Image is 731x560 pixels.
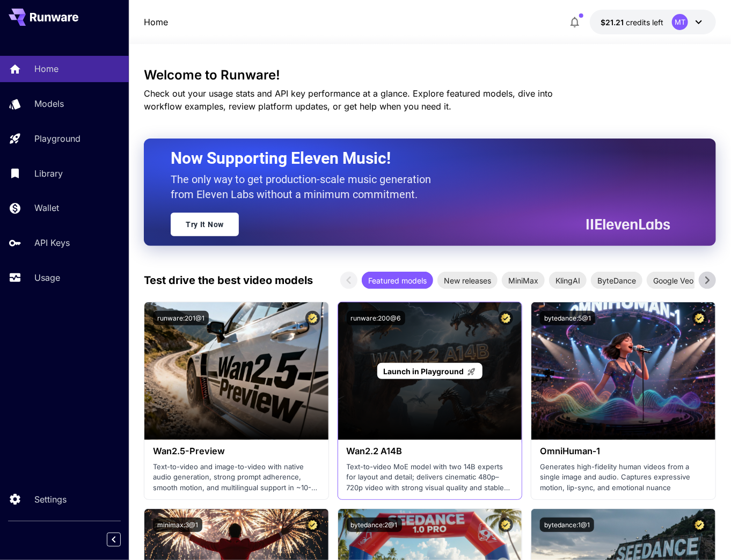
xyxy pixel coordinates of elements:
[499,311,513,325] button: Certified Model – Vetted for best performance and includes a commercial license.
[34,201,59,214] p: Wallet
[171,213,239,236] a: Try It Now
[34,271,60,284] p: Usage
[144,16,168,28] nav: breadcrumb
[601,17,663,28] div: $21.20879
[672,14,688,30] div: MT
[692,518,707,532] button: Certified Model – Vetted for best performance and includes a commercial license.
[144,16,168,28] a: Home
[153,311,209,325] button: runware:201@1
[144,68,716,83] h3: Welcome to Runware!
[437,275,498,286] span: New releases
[305,311,320,325] button: Certified Model – Vetted for best performance and includes a commercial license.
[601,18,626,27] span: $21.21
[144,88,553,112] span: Check out your usage stats and API key performance at a glance. Explore featured models, dive int...
[437,272,498,289] div: New releases
[153,462,320,493] p: Text-to-video and image-to-video with native audio generation, strong prompt adherence, smooth mo...
[347,462,514,493] p: Text-to-video MoE model with two 14B experts for layout and detail; delivers cinematic 480p–720p ...
[153,446,320,456] h3: Wan2.5-Preview
[347,518,402,532] button: bytedance:2@1
[144,302,328,440] img: alt
[34,97,64,110] p: Models
[692,311,707,325] button: Certified Model – Vetted for best performance and includes a commercial license.
[305,518,320,532] button: Certified Model – Vetted for best performance and includes a commercial license.
[107,533,121,547] button: Collapse sidebar
[153,518,202,532] button: minimax:3@1
[171,148,662,169] h2: Now Supporting Eleven Music!
[34,167,63,180] p: Library
[377,363,482,380] a: Launch in Playground
[626,18,663,27] span: credits left
[362,272,433,289] div: Featured models
[502,275,545,286] span: MiniMax
[347,446,514,456] h3: Wan2.2 A14B
[383,367,464,376] span: Launch in Playground
[144,272,313,288] p: Test drive the best video models
[647,275,700,286] span: Google Veo
[591,275,642,286] span: ByteDance
[499,518,513,532] button: Certified Model – Vetted for best performance and includes a commercial license.
[347,311,405,325] button: runware:200@6
[540,462,707,493] p: Generates high-fidelity human videos from a single image and audio. Captures expressive motion, l...
[171,172,439,202] p: The only way to get production-scale music generation from Eleven Labs without a minimum commitment.
[34,132,81,145] p: Playground
[540,446,707,456] h3: OmniHuman‑1
[362,275,433,286] span: Featured models
[549,272,587,289] div: KlingAI
[115,530,129,549] div: Collapse sidebar
[591,272,642,289] div: ByteDance
[34,493,67,506] p: Settings
[590,10,716,34] button: $21.20879MT
[34,62,59,75] p: Home
[502,272,545,289] div: MiniMax
[549,275,587,286] span: KlingAI
[34,236,70,249] p: API Keys
[647,272,700,289] div: Google Veo
[540,311,595,325] button: bytedance:5@1
[540,518,594,532] button: bytedance:1@1
[531,302,715,440] img: alt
